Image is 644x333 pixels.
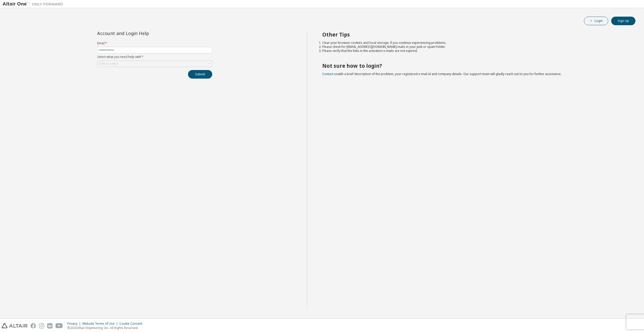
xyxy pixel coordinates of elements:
[322,31,627,38] h2: Other Tips
[67,322,82,326] div: Privacy
[188,70,212,79] button: Submit
[56,323,63,328] img: youtube.svg
[322,41,627,45] li: Clear your browser cookies and local storage, if you continue experiencing problems.
[322,49,627,53] li: Please verify that the links in the activation e-mails are not expired.
[2,323,28,328] img: altair_logo.svg
[97,31,189,35] div: Account and Login Help
[322,45,627,49] li: Please check for [EMAIL_ADDRESS][DOMAIN_NAME] mails in your junk or spam folder.
[584,17,608,25] button: Login
[322,72,338,76] a: Contact us
[97,61,212,67] div: Click to select
[322,72,561,76] span: with a brief description of the problem, your registered e-mail id and company details. Our suppo...
[67,326,145,330] p: © 2025 Altair Engineering, Inc. All Rights Reserved.
[119,322,145,326] div: Cookie Consent
[82,322,119,326] div: Website Terms of Use
[97,55,212,59] label: Select what you need help with
[98,62,118,66] div: Click to select
[31,323,36,328] img: facebook.svg
[3,2,66,7] img: Altair One
[97,41,212,45] label: Email
[47,323,52,328] img: linkedin.svg
[611,17,635,25] button: Sign Up
[322,62,627,69] h2: Not sure how to login?
[39,323,44,328] img: instagram.svg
